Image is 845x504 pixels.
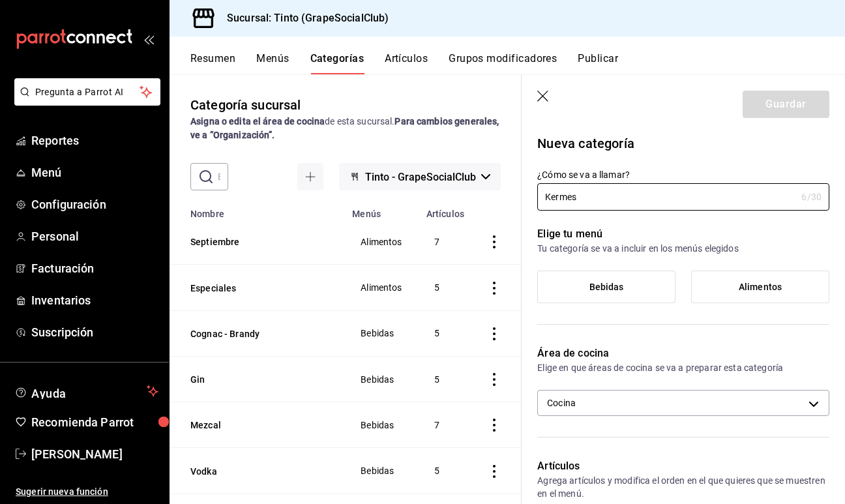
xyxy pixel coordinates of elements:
button: Publicar [578,52,618,74]
span: [PERSON_NAME] [31,445,158,463]
span: Bebidas [589,282,624,293]
p: Tu categoría se va a incluir en los menús elegidos [537,242,829,255]
span: Inventarios [31,291,158,309]
div: navigation tabs [190,52,845,74]
input: Buscar categoría [218,164,228,190]
span: Suscripción [31,323,158,341]
span: Alimentos [361,283,402,292]
button: actions [488,327,501,340]
td: 5 [419,310,472,356]
strong: Asigna o edita el área de cocina [190,116,325,126]
span: Personal [31,228,158,245]
th: Menús [344,201,418,219]
td: 5 [419,356,472,402]
button: Gin [190,373,321,386]
span: Facturación [31,259,158,277]
button: Categorías [310,52,364,74]
span: Pregunta a Parrot AI [35,85,140,99]
button: Septiembre [190,235,321,248]
button: Mezcal [190,419,321,432]
td: 5 [419,265,472,310]
span: Tinto - GrapeSocialClub [365,171,476,183]
button: actions [488,373,501,386]
button: actions [488,465,501,478]
button: Cognac - Brandy [190,327,321,340]
div: Categoría sucursal [190,95,301,115]
span: Ayuda [31,383,141,399]
button: actions [488,282,501,295]
button: Tinto - GrapeSocialClub [339,163,501,190]
th: Nombre [170,201,344,219]
button: Vodka [190,465,321,478]
button: Pregunta a Parrot AI [14,78,160,106]
button: Menús [256,52,289,74]
td: 7 [419,219,472,265]
button: Artículos [385,52,428,74]
p: Agrega artículos y modifica el orden en el que quieres que se muestren en el menú. [537,474,829,500]
td: 5 [419,448,472,494]
span: Alimentos [361,237,402,246]
button: open_drawer_menu [143,34,154,44]
p: Artículos [537,458,829,474]
span: Bebidas [361,421,402,430]
label: ¿Cómo se va a llamar? [537,170,829,179]
button: Resumen [190,52,235,74]
span: Menú [31,164,158,181]
p: Elige en que áreas de cocina se va a preparar esta categoría [537,361,829,374]
span: Bebidas [361,329,402,338]
div: Cocina [537,390,829,416]
button: actions [488,419,501,432]
button: actions [488,235,501,248]
div: 6 /30 [801,190,822,203]
th: Artículos [419,201,472,219]
span: Bebidas [361,466,402,475]
p: Elige tu menú [537,226,829,242]
td: 7 [419,402,472,448]
button: Grupos modificadores [449,52,557,74]
span: Sugerir nueva función [16,485,158,499]
a: Pregunta a Parrot AI [9,95,160,108]
span: Recomienda Parrot [31,413,158,431]
span: Configuración [31,196,158,213]
div: de esta sucursal. [190,115,501,142]
p: Área de cocina [537,346,829,361]
p: Nueva categoría [537,134,829,153]
span: Bebidas [361,375,402,384]
span: Reportes [31,132,158,149]
button: Especiales [190,282,321,295]
span: Alimentos [739,282,782,293]
h3: Sucursal: Tinto (GrapeSocialClub) [216,10,389,26]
